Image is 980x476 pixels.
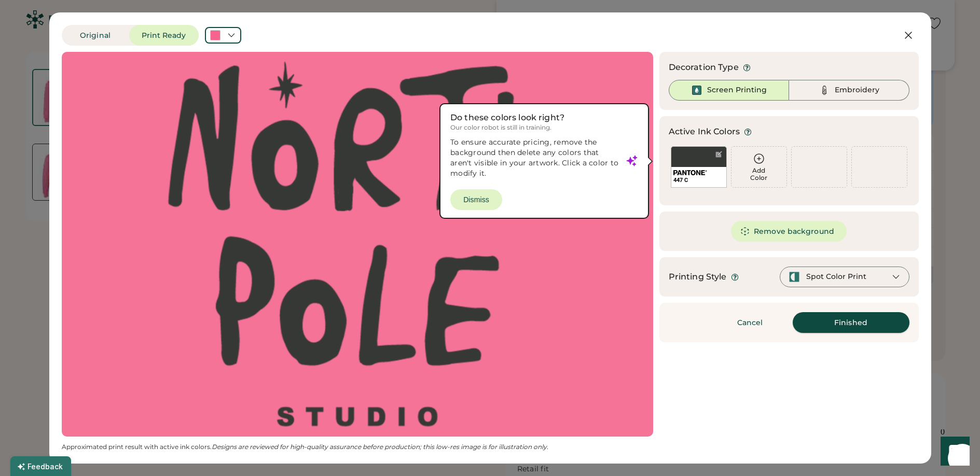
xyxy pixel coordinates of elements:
div: Screen Printing [707,85,767,95]
button: Cancel [714,312,786,333]
div: Add Color [731,167,786,181]
em: Designs are reviewed for high-quality assurance before production; this low-res image is for illu... [212,443,548,451]
img: Ink%20-%20Selected.svg [691,84,703,96]
div: Active Ink Colors [669,125,740,138]
button: Remove background [731,221,847,242]
button: Print Ready [129,25,199,46]
img: 1024px-Pantone_logo.svg.png [673,170,707,175]
button: Finished [793,312,909,333]
div: Spot Color Print [806,272,866,282]
div: Printing Style [669,271,727,283]
img: spot-color-green.svg [789,271,800,283]
div: Approximated print result with active ink colors. [62,443,653,451]
div: 447 C [673,176,724,184]
button: Original [62,25,129,46]
div: Embroidery [835,85,879,95]
img: Thread%20-%20Unselected.svg [818,84,831,96]
div: Decoration Type [669,61,739,74]
iframe: Front Chat [931,429,975,474]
